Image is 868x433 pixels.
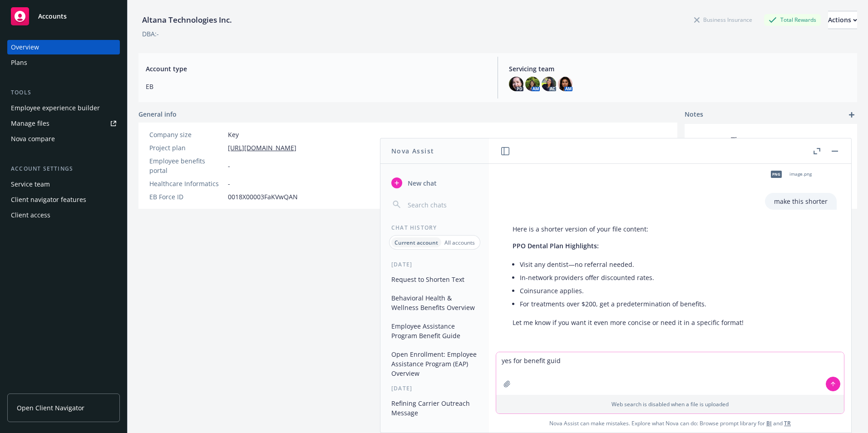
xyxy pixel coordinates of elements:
div: Company size [149,130,224,139]
div: pngimage.png [765,163,814,186]
div: Plans [11,55,27,70]
button: Refining Carrier Outreach Message [388,396,482,420]
span: 0018X00003FaKVwQAN [228,192,298,202]
div: Client navigator features [11,192,86,207]
a: Service team [7,177,120,192]
div: Total Rewards [764,14,821,25]
div: Actions [828,11,857,29]
p: Current account [395,239,438,246]
a: Plans [7,55,120,70]
a: add [846,109,857,120]
button: Behavioral Health & Wellness Benefits Overview [388,290,482,315]
button: Open Enrollment: Employee Assistance Program (EAP) Overview [388,347,482,381]
span: Accounts [38,13,67,20]
a: BI [766,419,772,427]
a: Manage files [7,116,120,131]
a: Accounts [7,4,120,29]
div: [DATE] [380,384,489,392]
div: Employee benefits portal [149,156,224,175]
h1: Nova Assist [391,146,434,156]
div: [DATE] [380,261,489,268]
button: Actions [828,11,857,29]
p: Web search is disabled when a file is uploaded [502,400,838,408]
span: Notes [685,109,703,120]
a: Overview [7,40,120,54]
a: TR [784,419,791,427]
span: Account type [146,64,487,74]
li: Coinsurance applies. [520,284,744,297]
span: - [228,161,230,171]
img: photo [542,77,556,91]
span: New chat [406,178,437,188]
span: There are no notes yet [731,135,811,146]
span: png [771,171,782,177]
button: Employee Assistance Program Benefit Guide [388,319,482,343]
span: image.png [789,171,812,177]
button: Request to Shorten Text [388,272,482,287]
span: General info [138,109,177,119]
div: DBA: - [142,29,159,39]
span: EB [146,82,487,91]
div: Chat History [380,224,489,231]
div: Manage files [11,116,49,131]
div: Altana Technologies Inc. [138,14,236,26]
span: Nova Assist can make mistakes. Explore what Nova can do: Browse prompt library for and [493,414,848,433]
a: [URL][DOMAIN_NAME] [228,143,296,153]
li: For treatments over $200, get a predetermination of benefits. [520,297,744,310]
a: Nova compare [7,132,120,146]
div: Client access [11,208,50,222]
p: make this shorter [774,197,828,206]
li: Visit any dentist—no referral needed. [520,258,744,271]
span: Servicing team [509,64,850,74]
div: Tools [7,88,120,97]
div: Account settings [7,164,120,173]
p: All accounts [444,239,475,246]
div: Service team [11,177,50,192]
span: PPO Dental Plan Highlights: [513,241,599,250]
span: Key [228,130,239,139]
img: photo [509,77,523,91]
a: Client navigator features [7,192,120,207]
div: Healthcare Informatics [149,179,224,188]
div: Employee experience builder [11,101,100,115]
a: Employee experience builder [7,101,120,115]
span: - [228,179,230,188]
p: Let me know if you want it even more concise or need it in a specific format! [513,318,744,327]
div: Business Insurance [690,14,757,25]
button: New chat [388,175,482,191]
img: photo [525,77,540,91]
div: Nova compare [11,132,55,146]
div: Project plan [149,143,224,153]
textarea: yes for benefit guid [496,352,844,395]
input: Search chats [406,198,478,211]
div: EB Force ID [149,192,224,202]
a: Client access [7,208,120,222]
span: Open Client Navigator [17,403,84,413]
img: photo [558,77,572,91]
li: In-network providers offer discounted rates. [520,271,744,284]
p: Here is a shorter version of your file content: [513,224,744,234]
div: Overview [11,40,39,54]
